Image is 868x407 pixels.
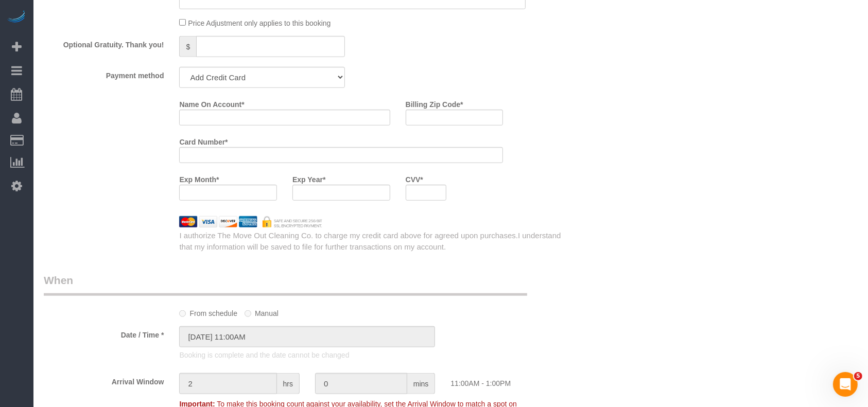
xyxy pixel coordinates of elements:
span: $ [179,36,196,57]
iframe: Intercom live chat [833,372,858,397]
img: Automaid Logo [6,10,27,25]
input: MM/DD/YYYY HH:MM [179,326,435,347]
label: Name On Account [179,96,244,110]
label: Billing Zip Code [406,96,463,110]
label: Optional Gratuity. Thank you! [36,36,171,50]
img: credit cards [171,216,329,227]
span: hrs [277,373,300,394]
span: Price Adjustment only applies to this booking [188,19,331,27]
label: From schedule [179,305,237,318]
legend: When [44,273,527,296]
div: I authorize The Move Out Cleaning Co. to charge my credit card above for agreed upon purchases. [171,230,578,252]
label: Date / Time * [36,326,171,340]
label: Manual [245,305,279,318]
input: Manual [245,310,251,317]
div: 11:00AM - 1:00PM [443,373,578,388]
input: From schedule [179,310,186,317]
label: Arrival Window [36,373,171,387]
p: Booking is complete and the date cannot be changed [179,350,526,360]
label: Exp Month [179,171,219,185]
label: Payment method [36,67,171,81]
label: CVV [406,171,423,185]
label: Card Number [179,133,228,147]
span: mins [407,373,436,394]
span: I understand that my information will be saved to file for further transactions on my account. [179,231,561,251]
span: 5 [854,372,862,380]
label: Exp Year [292,171,325,185]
